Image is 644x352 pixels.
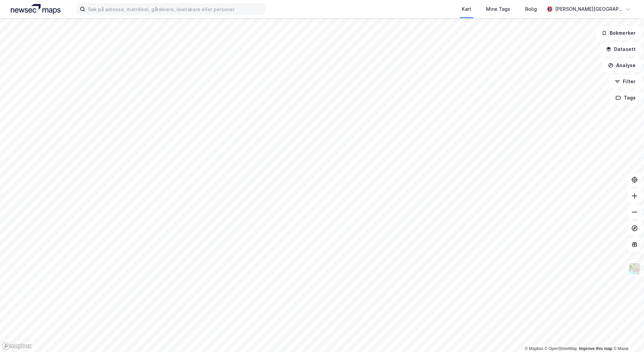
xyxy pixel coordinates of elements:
div: [PERSON_NAME][GEOGRAPHIC_DATA] [555,5,622,13]
input: Søk på adresse, matrikkel, gårdeiere, leietakere eller personer [85,4,265,14]
img: logo.a4113a55bc3d86da70a041830d287a7e.svg [11,4,61,14]
div: Mine Tags [486,5,510,13]
div: Kontrollprogram for chat [610,320,644,352]
div: Kart [462,5,471,13]
div: Bolig [525,5,537,13]
iframe: Chat Widget [610,320,644,352]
